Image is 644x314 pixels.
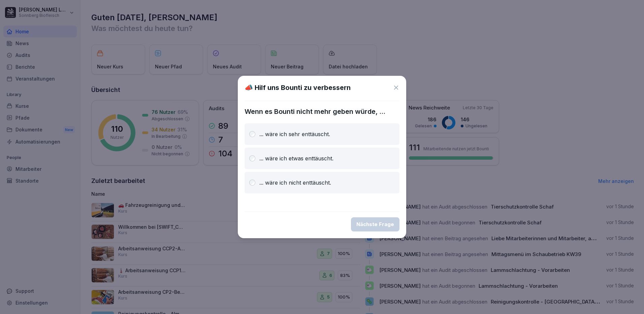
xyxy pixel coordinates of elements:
[245,106,399,117] p: Wenn es Bounti nicht mehr geben würde, ...
[259,179,331,187] p: ... wäre ich nicht enttäuscht.
[351,217,399,231] button: Nächste Frage
[259,130,330,138] p: ... wäre ich sehr enttäuscht.
[259,154,333,162] p: ... wäre ich etwas enttäuscht.
[356,221,394,228] div: Nächste Frage
[245,83,351,93] h1: 📣 Hilf uns Bounti zu verbessern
